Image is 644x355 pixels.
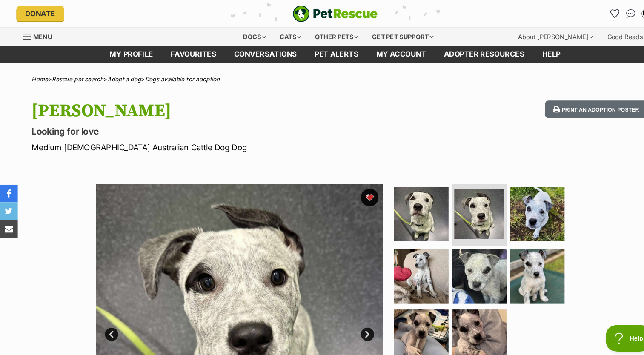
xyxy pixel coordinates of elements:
img: Photo of Winston [490,180,543,232]
div: Other pets [297,27,350,44]
button: favourite [347,181,364,198]
a: My profile [97,44,156,60]
img: Photo of Winston [379,298,431,350]
img: chat-41dd97257d64d25036548639549fe6c8038ab92f7586957e7f3b1b290dea8141.svg [602,9,611,17]
a: Dogs available for adoption [140,73,212,80]
a: Conversations [600,6,613,20]
a: Next [347,315,360,328]
button: Print an adoption poster [524,97,622,114]
a: Adopter resources [418,44,513,60]
a: Home [31,73,46,80]
div: Good Reads [578,27,629,44]
span: Menu [32,31,50,39]
a: Pet alerts [294,44,353,60]
div: > > > [9,73,635,80]
p: Looking for love [31,120,391,132]
img: logo-e224e6f780fb5917bec1dbf3a21bbac754714ae5b6737aabdf751b685950b380.svg [281,5,363,21]
img: Photo of Winston [437,182,485,230]
img: Photo of Winston [435,240,487,292]
img: Photo of Winston [379,180,431,232]
a: Donate [16,6,62,20]
div: About [PERSON_NAME] [492,27,576,44]
a: Help [513,44,547,60]
a: Favourites [584,6,598,20]
img: Photo of Winston [435,298,487,350]
div: Dogs [228,27,262,44]
ul: Account quick links [584,6,629,20]
a: Rescue pet search [50,73,100,80]
a: Prev [101,315,114,328]
h1: [PERSON_NAME] [31,97,391,116]
a: PetRescue [281,5,363,21]
a: Adopt a dog [103,73,136,80]
img: Photo of Winston [490,240,543,292]
a: conversations [217,44,294,60]
a: Menu [22,27,56,42]
button: My account [615,6,629,20]
a: My account [353,44,418,60]
div: Get pet support [352,27,423,44]
iframe: Help Scout Beacon - Open [582,312,627,338]
img: Photo of Winston [379,240,431,292]
a: Favourites [156,44,217,60]
div: DM [618,9,626,17]
p: Medium [DEMOGRAPHIC_DATA] Australian Cattle Dog Dog [31,136,391,147]
div: Cats [263,27,295,44]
